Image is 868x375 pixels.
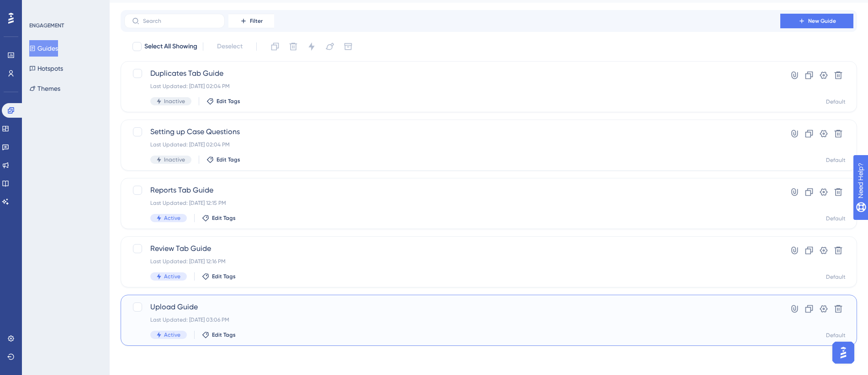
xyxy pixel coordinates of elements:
[144,41,197,52] span: Select All Showing
[29,22,64,29] div: ENGAGEMENT
[228,14,274,28] button: Filter
[150,126,754,137] span: Setting up Case Questions
[212,214,236,222] span: Edit Tags
[164,156,185,163] span: Inactive
[217,156,240,163] span: Edit Tags
[826,156,846,164] div: Default
[150,68,754,79] span: Duplicates Tab Guide
[164,98,185,105] span: Inactive
[21,2,57,13] span: Need Help?
[29,80,60,97] button: Themes
[209,38,251,55] button: Deselect
[780,14,853,28] button: New Guide
[212,273,236,280] span: Edit Tags
[202,214,236,222] button: Edit Tags
[29,60,63,77] button: Hotspots
[29,40,58,57] button: Guides
[202,331,236,339] button: Edit Tags
[808,17,836,25] span: New Guide
[826,273,846,281] div: Default
[143,18,217,24] input: Search
[164,214,180,222] span: Active
[212,331,236,339] span: Edit Tags
[150,243,754,254] span: Review Tab Guide
[150,141,754,148] div: Last Updated: [DATE] 02:04 PM
[826,332,846,339] div: Default
[217,98,240,105] span: Edit Tags
[150,185,754,196] span: Reports Tab Guide
[164,331,180,339] span: Active
[202,273,236,280] button: Edit Tags
[150,258,754,265] div: Last Updated: [DATE] 12:16 PM
[150,316,754,323] div: Last Updated: [DATE] 03:06 PM
[150,83,754,90] div: Last Updated: [DATE] 02:04 PM
[206,98,240,105] button: Edit Tags
[217,41,243,52] span: Deselect
[150,302,754,312] span: Upload Guide
[826,215,846,222] div: Default
[206,156,240,163] button: Edit Tags
[826,98,846,105] div: Default
[164,273,180,280] span: Active
[830,339,857,366] iframe: UserGuiding AI Assistant Launcher
[150,199,754,207] div: Last Updated: [DATE] 12:15 PM
[250,17,263,25] span: Filter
